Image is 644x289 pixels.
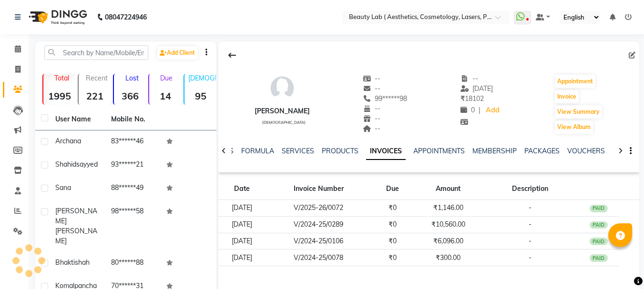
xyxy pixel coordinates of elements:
img: avatar [268,74,296,102]
div: Back to Client [222,46,242,64]
td: ₹300.00 [414,249,483,266]
div: PAID [590,254,608,262]
button: Invoice [555,90,579,103]
span: - [529,253,532,262]
div: [PERSON_NAME] [255,106,310,116]
span: bhakti [55,258,75,267]
td: V/2024-25/0289 [266,216,372,233]
td: ₹6,096.00 [414,233,483,249]
td: ₹10,560.00 [414,216,483,233]
span: 18102 [460,94,484,103]
td: V/2025-26/0072 [266,200,372,217]
button: View Album [555,120,593,134]
strong: 221 [79,90,111,102]
th: Date [218,178,266,200]
td: V/2024-25/0106 [266,233,372,249]
span: -- [460,74,479,83]
span: - [529,237,532,245]
span: [PERSON_NAME] [55,227,97,245]
a: MEMBERSHIP [472,147,517,155]
th: User Name [50,109,105,130]
td: [DATE] [218,249,266,266]
iframe: chat widget [604,251,634,279]
p: Recent [82,74,111,82]
td: ₹0 [372,249,414,266]
span: [DEMOGRAPHIC_DATA] [262,120,306,125]
td: ₹0 [372,216,414,233]
div: PAID [590,221,608,229]
strong: 366 [114,90,146,102]
p: Total [47,74,76,82]
strong: 1995 [43,90,76,102]
span: - [529,220,532,229]
div: PAID [590,205,608,212]
a: Add Client [157,46,197,60]
span: 0 [460,106,475,114]
td: [DATE] [218,233,266,249]
p: [DEMOGRAPHIC_DATA] [188,74,217,82]
a: VOUCHERS [567,147,605,155]
th: Amount [414,178,483,200]
span: -- [363,124,381,133]
span: shahid [55,160,76,169]
span: ₹ [460,94,465,103]
td: ₹0 [372,233,414,249]
p: Due [151,74,182,82]
button: Appointment [555,75,595,88]
a: SERVICES [282,147,314,155]
span: [DATE] [460,84,493,93]
span: -- [363,74,381,83]
strong: 95 [184,90,217,102]
a: PACKAGES [524,147,560,155]
th: Invoice Number [266,178,372,200]
span: sayyed [76,160,98,169]
a: Add [484,104,501,117]
td: V/2024-25/0078 [266,249,372,266]
span: -- [363,104,381,113]
span: | [479,105,480,115]
input: Search by Name/Mobile/Email/Code [44,45,148,60]
a: INVOICES [366,143,406,160]
td: ₹1,146.00 [414,200,483,217]
a: APPOINTMENTS [413,147,465,155]
span: archana [55,137,81,145]
a: PRODUCTS [322,147,358,155]
b: 08047224946 [105,4,147,30]
td: ₹0 [372,200,414,217]
button: View Summary [555,105,602,119]
span: -- [363,114,381,123]
span: sana [55,183,71,192]
img: logo [24,4,90,30]
td: [DATE] [218,200,266,217]
td: [DATE] [218,216,266,233]
div: PAID [590,238,608,245]
span: shah [75,258,90,267]
span: [PERSON_NAME] [55,207,97,225]
span: - [529,203,532,212]
strong: 14 [149,90,182,102]
th: Due [372,178,414,200]
th: Mobile No. [105,109,161,130]
p: Lost [118,74,146,82]
span: -- [363,84,381,93]
th: Description [482,178,578,200]
a: FORMULA [241,147,274,155]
